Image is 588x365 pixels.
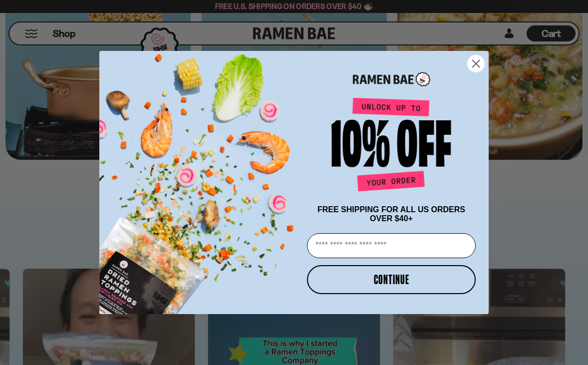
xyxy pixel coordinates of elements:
button: CONTINUE [307,265,476,294]
span: FREE SHIPPING FOR ALL US ORDERS OVER $40+ [317,205,465,223]
img: ce7035ce-2e49-461c-ae4b-8ade7372f32c.png [99,42,303,314]
img: Ramen Bae Logo [353,71,430,87]
button: Close dialog [467,55,485,72]
img: Unlock up to 10% off [329,97,454,195]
